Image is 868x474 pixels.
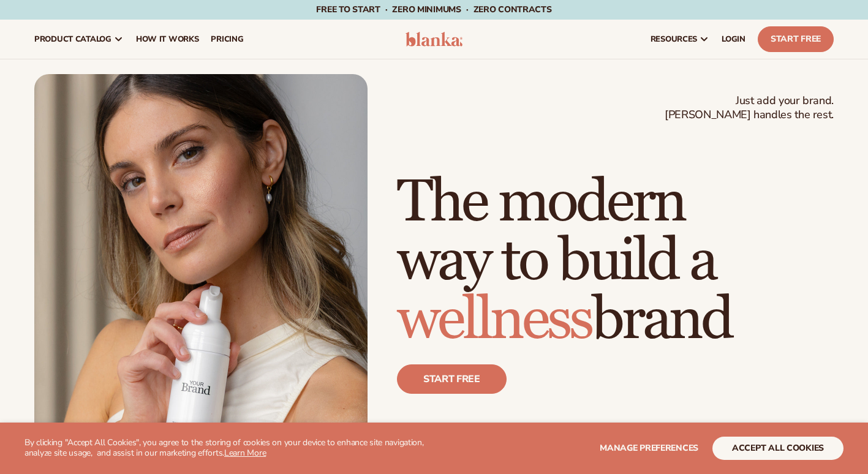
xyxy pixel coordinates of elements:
[665,94,834,122] span: Just add your brand. [PERSON_NAME] handles the rest.
[644,20,715,59] a: resources
[224,447,266,459] a: Learn More
[397,418,460,445] p: 100K+
[722,34,745,44] span: LOGIN
[600,437,698,460] button: Manage preferences
[205,20,249,59] a: pricing
[136,34,199,44] span: How It Works
[406,32,463,47] img: logo
[397,284,592,356] span: wellness
[34,34,111,44] span: product catalog
[758,26,834,52] a: Start Free
[586,418,679,445] p: 450+
[397,173,834,350] h1: The modern way to build a brand
[28,20,130,59] a: product catalog
[211,34,243,44] span: pricing
[397,364,507,394] a: Start free
[316,4,551,15] span: Free to start · ZERO minimums · ZERO contracts
[25,438,447,459] p: By clicking "Accept All Cookies", you agree to the storing of cookies on your device to enhance s...
[712,437,843,460] button: accept all cookies
[130,20,205,59] a: How It Works
[651,34,697,44] span: resources
[600,442,698,454] span: Manage preferences
[715,20,752,59] a: LOGIN
[485,418,562,445] p: 4.9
